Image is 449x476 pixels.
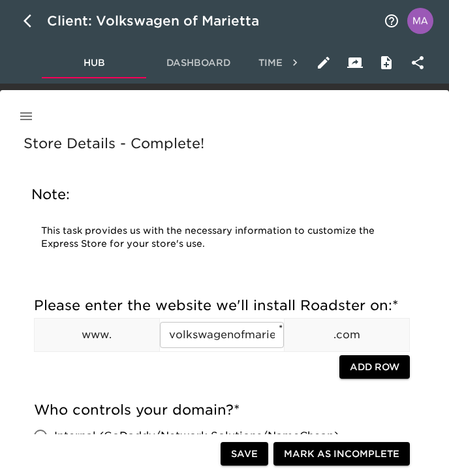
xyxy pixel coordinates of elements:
span: Timeline and Notifications [258,55,413,71]
button: Save [221,442,268,466]
span: Save [231,446,258,462]
span: Internal (GoDaddy/Network Solutions/NameCheap) [54,428,339,444]
p: .com [285,327,409,343]
h5: Note: [31,185,412,204]
button: Edit Hub [308,47,339,78]
span: Dashboard [154,55,243,71]
span: Hub [50,55,138,71]
span: Mark as Incomplete [284,446,399,462]
h5: Store Details - Complete! [23,135,426,153]
img: Profile [407,8,433,34]
div: Client: Volkswagen of Marietta [47,10,277,31]
button: Internal Notes and Comments [371,47,402,78]
span: Add Row [350,359,399,375]
p: www. [35,327,159,343]
h5: Who controls your domain? [34,401,410,419]
button: notifications [376,5,407,37]
button: Client View [339,47,371,78]
button: Mark as Incomplete [273,442,410,466]
p: This task provides us with the necessary information to customize the Express Store for your stor... [41,225,403,251]
h5: Please enter the website we'll install Roadster on: [34,296,410,315]
button: Add Row [339,355,410,379]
